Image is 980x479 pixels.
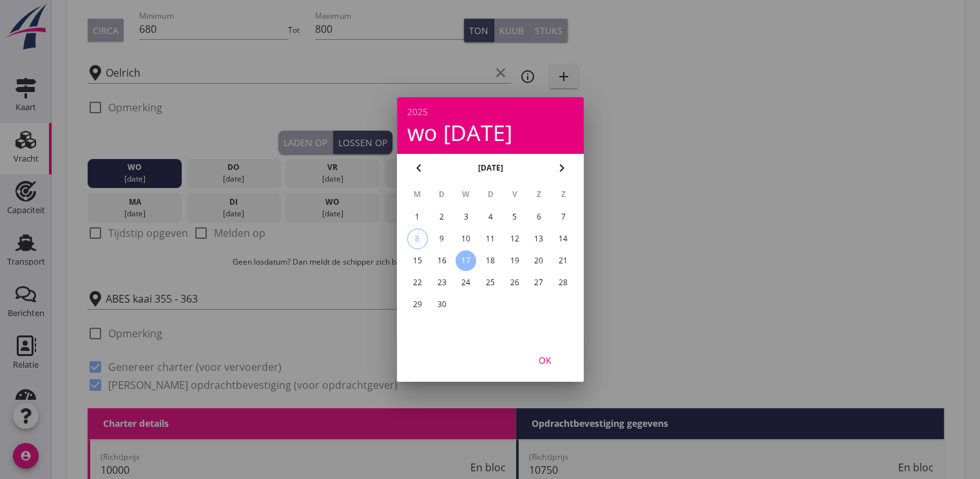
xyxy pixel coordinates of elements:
button: 28 [553,272,573,293]
i: chevron_left [411,160,427,176]
th: D [479,183,502,205]
button: 6 [528,207,549,227]
div: wo [DATE] [407,122,573,144]
th: M [406,183,429,205]
button: 12 [504,229,524,249]
div: 8 [407,229,427,249]
i: chevron_right [554,160,570,176]
button: 3 [456,207,476,227]
button: 8 [407,229,427,249]
button: 1 [407,207,427,227]
button: 10 [456,229,476,249]
button: 19 [504,250,524,271]
th: Z [552,183,575,205]
button: 21 [553,250,573,271]
button: OK [517,348,573,371]
button: 22 [407,272,427,293]
button: 14 [553,229,573,249]
button: 29 [407,294,427,315]
th: D [430,183,453,205]
button: 17 [456,250,476,271]
div: OK [527,353,563,367]
button: [DATE] [474,158,506,178]
button: 20 [528,250,549,271]
button: 4 [479,207,500,227]
button: 16 [431,250,452,271]
button: 24 [456,272,476,293]
button: 27 [528,272,549,293]
th: W [454,183,477,205]
th: Z [527,183,550,205]
button: 15 [407,250,427,271]
button: 9 [431,229,452,249]
button: 25 [479,272,500,293]
button: 13 [528,229,549,249]
button: 11 [479,229,500,249]
button: 26 [504,272,524,293]
button: 30 [431,294,452,315]
button: 18 [479,250,500,271]
div: 2025 [407,108,573,117]
button: 7 [553,207,573,227]
th: V [503,183,526,205]
button: 2 [431,207,452,227]
button: 5 [504,207,524,227]
button: 23 [431,272,452,293]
